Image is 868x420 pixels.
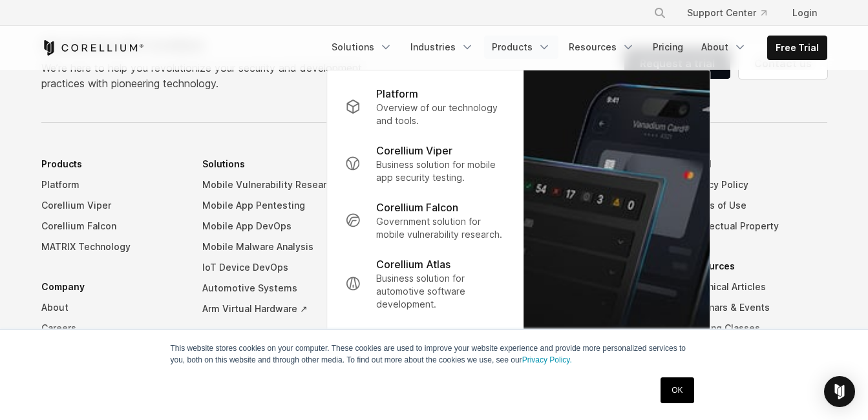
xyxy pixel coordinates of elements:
a: Corellium Solo Community solution for mobile security discovery. [335,319,515,375]
a: Solutions [324,36,400,59]
img: Matrix_WebNav_1x [524,70,710,383]
a: Support Center [677,1,777,25]
p: We’re here to help you revolutionize your security and development practices with pioneering tech... [41,60,372,91]
a: Login [782,1,827,25]
p: Corellium Viper [376,143,452,158]
a: Mobile App Pentesting [202,195,343,216]
a: OK [661,377,693,403]
a: Platform [41,174,182,195]
a: Products [484,36,558,59]
a: Free Trial [768,36,827,59]
a: Corellium Falcon [41,216,182,236]
div: Open Intercom Messenger [824,376,855,407]
p: Corellium Solo [376,326,448,342]
a: About [693,36,754,59]
a: Automotive Systems [202,278,343,299]
a: Terms of Use [686,195,827,216]
p: Overview of our technology and tools. [376,101,505,127]
a: Arm Virtual Hardware ↗ [202,299,343,319]
p: Business solution for automotive software development. [376,272,505,311]
a: Careers [41,318,182,339]
a: IoT Device DevOps [202,257,343,278]
a: Platform Overview of our technology and tools. [335,78,515,135]
a: Corellium Viper [41,195,182,216]
a: Technical Articles [686,277,827,297]
a: Intellectual Property [686,216,827,236]
p: Business solution for mobile app security testing. [376,158,505,184]
a: Corellium Viper Business solution for mobile app security testing. [335,135,515,192]
a: Training Classes [686,318,827,339]
a: MATRIX Technology [41,236,182,257]
button: Search [648,1,672,25]
a: Privacy Policy. [522,355,572,364]
p: Government solution for mobile vulnerability research. [376,215,505,241]
a: About [41,297,182,318]
p: Platform [376,86,418,101]
a: Industries [403,36,482,59]
a: Mobile App DevOps [202,216,343,236]
a: Resources [561,36,642,59]
a: MATRIX Technology Mobile app testing and reporting automation. [524,70,710,383]
div: Navigation Menu [324,36,827,60]
a: Corellium Atlas Business solution for automotive software development. [335,249,515,319]
a: Pricing [645,36,691,59]
a: Mobile Malware Analysis [202,236,343,257]
p: Corellium Atlas [376,257,450,272]
a: Corellium Falcon Government solution for mobile vulnerability research. [335,192,515,249]
a: Mobile Vulnerability Research [202,174,343,195]
p: Corellium Falcon [376,200,458,215]
a: Privacy Policy [686,174,827,195]
div: Navigation Menu [638,1,827,25]
a: Corellium Home [41,40,144,56]
p: This website stores cookies on your computer. These cookies are used to improve your website expe... [171,342,698,366]
a: Webinars & Events [686,297,827,318]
